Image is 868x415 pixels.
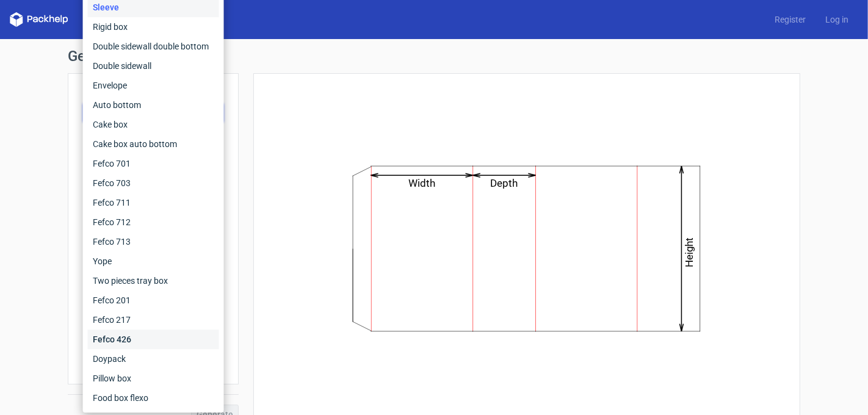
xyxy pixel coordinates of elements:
[88,37,219,56] div: Double sidewall double bottom
[88,154,219,173] div: Fefco 701
[88,76,219,95] div: Envelope
[88,173,219,193] div: Fefco 703
[816,13,858,26] a: Log in
[88,388,219,408] div: Food box flexo
[765,13,816,26] a: Register
[88,17,219,37] div: Rigid box
[409,177,436,189] text: Width
[68,49,800,63] h1: Generate new dieline
[88,56,219,76] div: Double sidewall
[491,177,518,189] text: Depth
[88,310,219,330] div: Fefco 217
[88,271,219,290] div: Two pieces tray box
[684,237,696,268] text: Height
[88,212,219,232] div: Fefco 712
[88,290,219,310] div: Fefco 201
[88,134,219,154] div: Cake box auto bottom
[88,95,219,115] div: Auto bottom
[88,232,219,251] div: Fefco 713
[88,349,219,369] div: Doypack
[88,115,219,134] div: Cake box
[88,330,219,349] div: Fefco 426
[88,251,219,271] div: Yope
[88,369,219,388] div: Pillow box
[88,193,219,212] div: Fefco 711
